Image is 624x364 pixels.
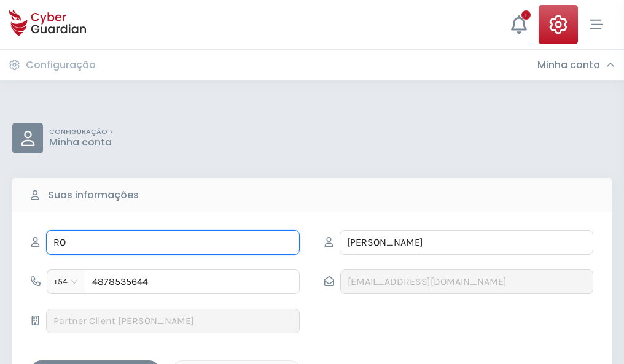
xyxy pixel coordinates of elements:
span: +54 [53,273,79,291]
div: + [521,10,531,20]
b: Suas informações [48,188,139,203]
h3: Configuração [26,59,96,71]
h3: Minha conta [537,59,600,71]
div: Minha conta [537,59,615,71]
p: CONFIGURAÇÃO > [49,128,113,136]
p: Minha conta [49,136,113,149]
